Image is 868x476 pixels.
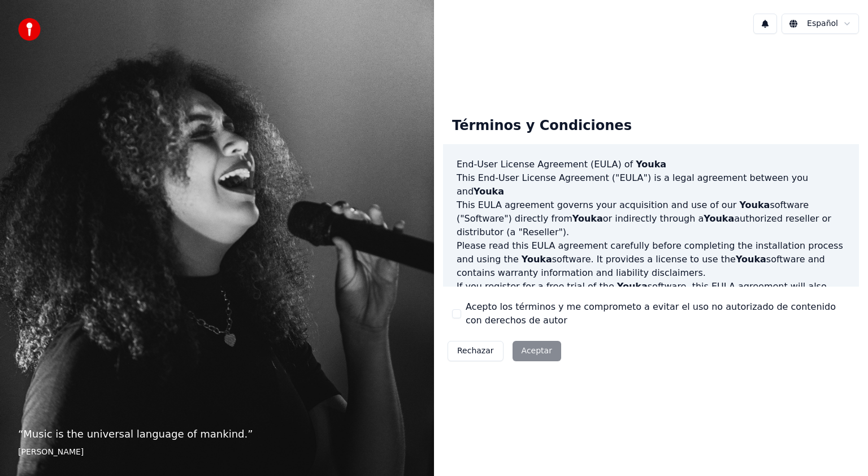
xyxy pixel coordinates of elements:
p: This End-User License Agreement ("EULA") is a legal agreement between you and [457,171,845,198]
span: Youka [739,200,770,210]
img: youka [18,18,41,41]
span: Youka [522,254,552,265]
span: Youka [636,159,666,170]
span: Youka [617,281,648,292]
p: “ Music is the universal language of mankind. ” [18,426,416,442]
span: Youka [736,254,766,265]
div: Términos y Condiciones [443,108,641,144]
p: If you register for a free trial of the software, this EULA agreement will also govern that trial... [457,280,845,334]
span: Youka [474,186,504,197]
button: Rechazar [448,341,504,361]
span: Youka [572,213,603,224]
label: Acepto los términos y me comprometo a evitar el uso no autorizado de contenido con derechos de autor [466,300,850,327]
h3: End-User License Agreement (EULA) of [457,158,845,171]
p: Please read this EULA agreement carefully before completing the installation process and using th... [457,239,845,280]
p: This EULA agreement governs your acquisition and use of our software ("Software") directly from o... [457,198,845,239]
footer: [PERSON_NAME] [18,447,416,458]
span: Youka [704,213,734,224]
